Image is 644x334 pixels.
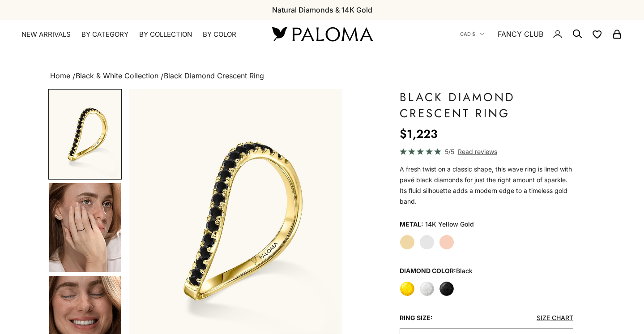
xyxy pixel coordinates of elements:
[49,183,121,272] img: #YellowGold #RoseGold #WhiteGold
[460,20,623,48] nav: Secondary navigation
[48,89,122,180] button: Go to item 3
[21,30,71,39] a: NEW ARRIVALS
[460,30,484,38] button: CAD $
[272,4,372,16] p: Natural Diamonds & 14K Gold
[445,146,454,157] span: 5/5
[400,218,423,231] legend: Metal:
[460,30,475,38] span: CAD $
[139,30,192,39] summary: By Collection
[164,71,264,80] span: Black Diamond Crescent Ring
[400,146,573,157] a: 5/5 Read reviews
[425,218,474,231] variant-option-value: 14K Yellow Gold
[400,89,573,121] h1: Black Diamond Crescent Ring
[400,164,573,207] p: A fresh twist on a classic shape, this wave ring is lined with pavé black diamonds for just the r...
[21,30,251,39] nav: Primary navigation
[48,182,122,273] button: Go to item 4
[203,30,236,39] summary: By Color
[456,267,473,274] variant-option-value: black
[458,146,497,157] span: Read reviews
[537,314,573,321] a: Size Chart
[498,28,543,40] a: FANCY CLUB
[400,125,438,143] sale-price: $1,223
[76,71,158,80] a: Black & White Collection
[400,264,473,278] legend: Diamond Color:
[81,30,128,39] summary: By Category
[49,90,121,179] img: #YellowGold
[50,71,70,80] a: Home
[48,70,596,82] nav: breadcrumbs
[400,311,433,325] legend: Ring size:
